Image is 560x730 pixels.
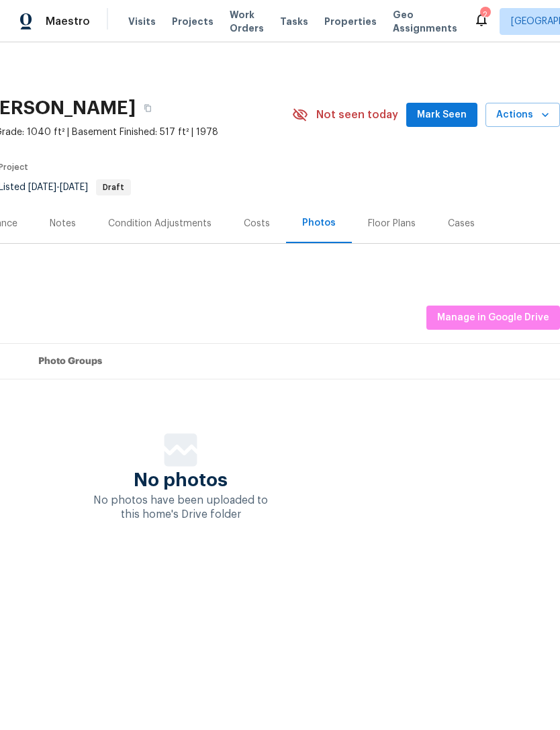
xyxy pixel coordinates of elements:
span: Not seen today [316,108,398,122]
span: Mark Seen [417,107,467,124]
div: Photos [302,216,336,230]
div: Notes [50,217,76,230]
span: - [28,183,88,192]
th: Photo Groups [28,344,560,379]
span: No photos have been uploaded to this home's Drive folder [93,495,268,520]
span: [DATE] [28,183,56,192]
span: Visits [128,15,156,28]
span: Draft [97,183,130,191]
span: [DATE] [60,183,88,192]
span: Projects [172,15,214,28]
span: Geo Assignments [393,8,457,35]
div: 2 [480,8,489,21]
button: Copy Address [136,96,160,120]
span: Properties [324,15,377,28]
div: Floor Plans [368,217,416,230]
div: Condition Adjustments [108,217,212,230]
span: No photos [134,473,228,487]
span: Maestro [46,15,90,28]
span: Work Orders [230,8,264,35]
div: Costs [244,217,270,230]
button: Actions [485,103,560,128]
div: Cases [448,217,475,230]
span: Manage in Google Drive [437,310,549,326]
span: Actions [496,107,549,124]
span: Tasks [280,17,308,26]
button: Manage in Google Drive [426,306,560,330]
button: Mark Seen [406,103,477,128]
